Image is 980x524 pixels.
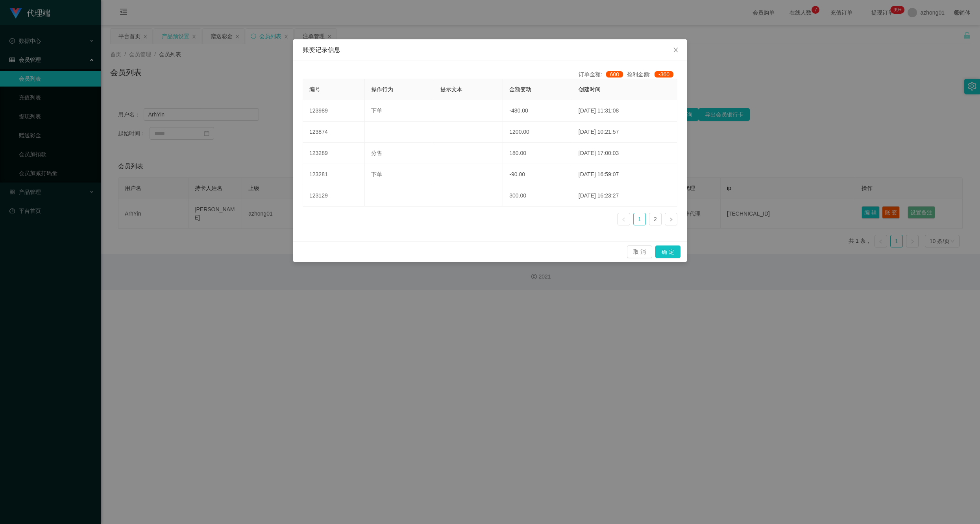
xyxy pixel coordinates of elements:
[503,164,572,185] td: -90.00
[673,47,679,53] i: 图标: close
[503,143,572,164] td: 180.00
[572,100,677,122] td: [DATE] 11:31:08
[621,217,626,222] i: 图标: left
[365,164,434,185] td: 下单
[633,213,646,225] li: 1
[303,46,677,54] div: 账变记录信息
[503,122,572,143] td: 1200.00
[503,185,572,207] td: 300.00
[606,71,623,77] span: 600
[618,213,630,225] li: 上一页
[365,143,434,164] td: 分售
[303,185,365,207] td: 123129
[572,122,677,143] td: [DATE] 10:21:57
[649,213,661,225] a: 2
[440,86,462,92] span: 提示文本
[579,86,601,92] span: 创建时间
[579,70,627,79] div: 订单金额:
[655,71,673,77] span: -360
[649,213,662,225] li: 2
[303,122,365,143] td: 123874
[572,164,677,185] td: [DATE] 16:59:07
[303,100,365,122] td: 123989
[303,164,365,185] td: 123281
[303,143,365,164] td: 123289
[365,100,434,122] td: 下单
[634,213,645,225] a: 1
[509,86,531,92] span: 金额变动
[627,70,677,79] div: 盈利金额:
[572,185,677,207] td: [DATE] 16:23:27
[665,213,677,225] li: 下一页
[669,217,673,222] i: 图标: right
[371,86,393,92] span: 操作行为
[503,100,572,122] td: -480.00
[655,245,680,258] button: 确 定
[309,86,320,92] span: 编号
[665,39,687,61] button: Close
[627,245,652,258] button: 取 消
[572,143,677,164] td: [DATE] 17:00:03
